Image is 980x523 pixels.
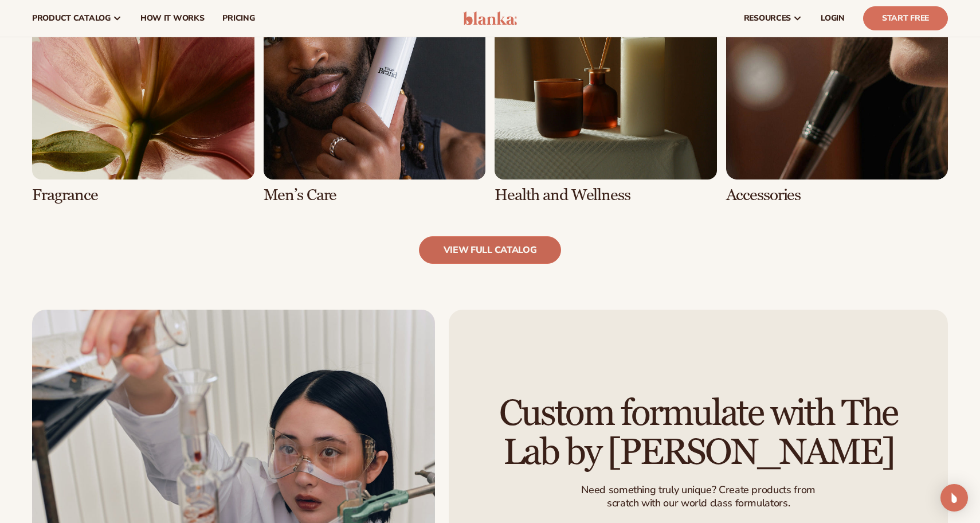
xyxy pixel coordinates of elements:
img: logo [463,11,518,25]
h2: Custom formulate with The Lab by [PERSON_NAME] [481,395,916,472]
span: LOGIN [821,14,845,23]
span: resources [744,14,791,23]
p: Need something truly unique? Create products from [581,483,815,497]
span: How It Works [140,14,205,23]
p: scratch with our world class formulators. [581,497,815,510]
a: view full catalog [419,236,562,264]
a: Start Free [863,6,948,30]
div: Open Intercom Messenger [940,484,968,512]
span: pricing [222,14,254,23]
span: product catalog [32,14,111,23]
